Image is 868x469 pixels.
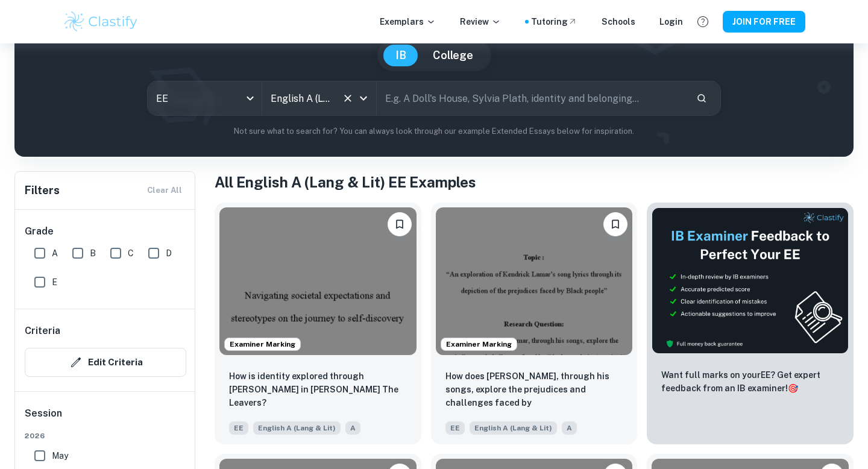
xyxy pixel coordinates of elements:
p: Review [460,15,501,28]
span: May [52,449,68,462]
h6: Session [25,406,186,430]
h6: Filters [25,182,60,199]
img: English A (Lang & Lit) EE example thumbnail: How is identity explored through Deming [219,207,417,355]
p: Want full marks on your EE ? Get expert feedback from an IB examiner! [661,368,839,395]
span: A [52,247,58,260]
a: Examiner MarkingPlease log in to bookmark exemplarsHow is identity explored through Deming Guo in... [215,203,421,444]
a: Login [659,15,683,28]
p: How is identity explored through Deming Guo in Lisa Ko’s The Leavers? [229,370,407,409]
span: EE [445,421,465,435]
button: IB [383,45,418,66]
span: A [562,421,577,435]
h1: All English A (Lang & Lit) EE Examples [215,171,854,193]
button: Please log in to bookmark exemplars [603,212,627,236]
span: 🎯 [788,383,798,393]
span: 2026 [25,430,186,441]
span: English A (Lang & Lit) [253,421,341,435]
span: Examiner Marking [225,339,300,350]
div: EE [148,81,262,115]
img: Clastify logo [63,10,139,34]
span: EE [229,421,248,435]
span: E [52,275,57,289]
input: E.g. A Doll's House, Sylvia Plath, identity and belonging... [377,81,687,115]
a: ThumbnailWant full marks on yourEE? Get expert feedback from an IB examiner! [647,203,854,444]
button: Open [355,90,372,107]
button: Clear [339,90,356,107]
span: Examiner Marking [441,339,517,350]
img: Thumbnail [652,207,849,354]
span: A [345,421,360,435]
h6: Grade [25,224,186,239]
button: JOIN FOR FREE [723,11,805,33]
span: English A (Lang & Lit) [470,421,557,435]
button: Edit Criteria [25,348,186,377]
p: How does Kendrick Lamar, through his songs, explore the prejudices and challenges faced by Black ... [445,370,623,411]
a: Tutoring [531,15,577,28]
button: Please log in to bookmark exemplars [388,212,412,236]
a: Schools [602,15,635,28]
span: C [128,247,134,260]
p: Exemplars [380,15,436,28]
p: Not sure what to search for? You can always look through our example Extended Essays below for in... [24,125,844,137]
button: Search [691,88,712,109]
img: English A (Lang & Lit) EE example thumbnail: How does Kendrick Lamar, through his son [436,207,633,355]
a: Examiner MarkingPlease log in to bookmark exemplarsHow does Kendrick Lamar, through his songs, ex... [431,203,638,444]
span: D [166,247,172,260]
span: B [90,247,96,260]
h6: Criteria [25,324,60,338]
button: Help and Feedback [693,11,713,32]
button: College [421,45,485,66]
